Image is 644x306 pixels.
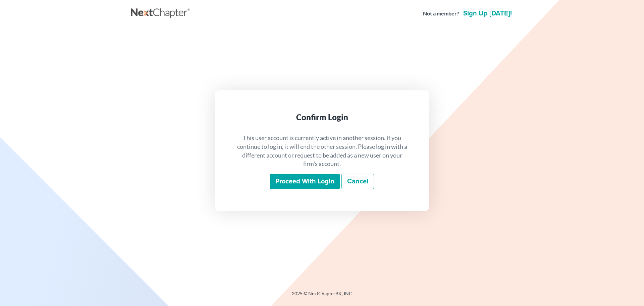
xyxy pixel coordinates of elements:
[131,290,513,302] div: 2025 © NextChapterBK, INC
[236,112,408,123] div: Confirm Login
[462,10,513,17] a: Sign up [DATE]!
[341,174,374,189] a: Cancel
[236,134,408,168] p: This user account is currently active in another session. If you continue to log in, it will end ...
[270,174,340,189] input: Proceed with login
[423,10,459,17] strong: Not a member?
